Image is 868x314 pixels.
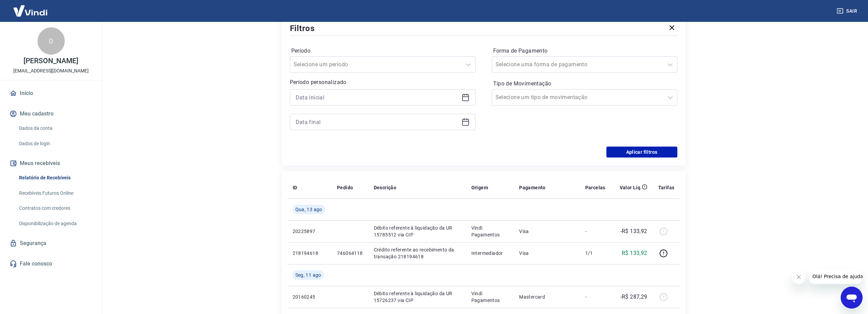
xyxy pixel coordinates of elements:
[291,47,474,55] label: Período
[16,186,94,200] a: Recebíveis Futuros Online
[293,184,297,191] p: ID
[841,287,863,309] iframe: Button to launch messaging window
[8,256,94,271] a: Fale conosco
[808,269,863,284] iframe: Message from company
[16,137,94,151] a: Dados de login
[296,117,459,127] input: Data final
[493,47,676,55] label: Forma de Pagamento
[519,293,574,300] p: Mastercard
[471,250,509,257] p: Intermediador
[293,228,326,235] p: 20225897
[296,92,459,103] input: Data inicial
[658,184,675,191] p: Tarifas
[374,246,460,260] p: Crédito referente ao recebimento da transação 218194618
[290,23,315,34] h5: Filtros
[585,184,605,191] p: Parcelas
[374,290,460,304] p: Débito referente à liquidação da UR 15726237 via CIP
[293,250,326,257] p: 218194618
[471,184,488,191] p: Origem
[337,184,353,191] p: Pedido
[8,106,94,121] button: Meu cadastro
[585,250,605,257] p: 1/1
[519,184,546,191] p: Pagamento
[8,86,94,101] a: Início
[290,78,475,86] p: Período personalizado
[16,201,94,215] a: Contratos com credores
[374,224,460,238] p: Débito referente à liquidação da UR 15785512 via CIP
[374,184,397,191] p: Descrição
[295,272,321,278] span: Seg, 11 ago
[519,228,574,235] p: Visa
[13,67,89,74] p: [EMAIL_ADDRESS][DOMAIN_NAME]
[16,217,94,231] a: Disponibilização de agenda
[295,206,322,213] span: Qua, 13 ago
[471,224,509,238] p: Vindi Pagamentos
[585,293,605,300] p: -
[24,57,78,65] p: [PERSON_NAME]
[8,0,53,21] img: Vindi
[620,293,647,301] p: -R$ 287,29
[4,5,57,10] span: Olá! Precisa de ajuda?
[620,184,642,191] p: Valor Líq.
[471,290,509,304] p: Vindi Pagamentos
[792,270,806,284] iframe: Close message
[622,249,647,257] p: R$ 133,92
[585,228,605,235] p: -
[835,5,860,17] button: Sair
[293,293,326,300] p: 20160245
[493,80,676,88] label: Tipo de Movimentação
[16,171,94,185] a: Relatório de Recebíveis
[620,227,647,235] p: -R$ 133,92
[8,236,94,251] a: Segurança
[606,147,677,158] button: Aplicar filtros
[8,156,94,171] button: Meus recebíveis
[519,250,574,257] p: Visa
[337,250,363,257] p: 746064118
[38,27,65,55] div: D
[16,121,94,135] a: Dados da conta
